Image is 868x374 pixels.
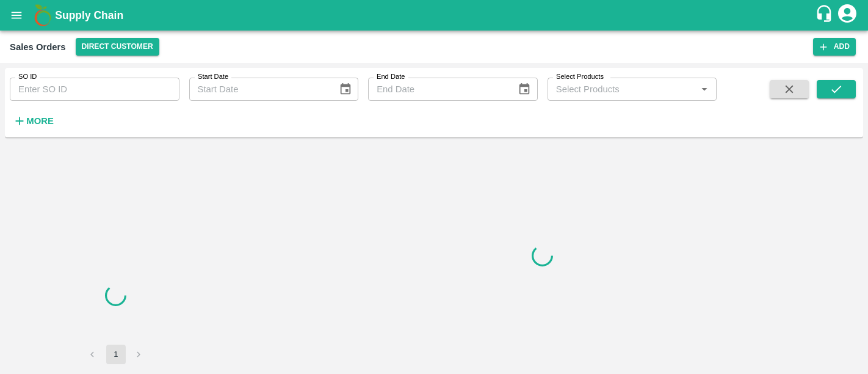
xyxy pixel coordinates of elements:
label: SO ID [18,72,37,82]
img: logo [31,3,55,28]
button: Open [696,81,712,97]
button: open drawer [2,1,31,29]
label: End Date [377,72,405,82]
label: Select Products [556,72,604,82]
input: Start Date [189,78,329,101]
div: account of current user [836,2,858,28]
input: End Date [368,78,508,101]
div: Sales Orders [10,39,66,55]
button: Add [813,38,856,56]
button: Choose date [513,78,536,101]
button: More [10,111,57,131]
button: Choose date [334,78,357,101]
button: Select DC [76,38,159,56]
input: Enter SO ID [10,78,179,101]
input: Select Products [551,81,693,97]
a: Supply Chain [55,7,815,24]
label: Start Date [198,72,228,82]
b: Supply Chain [55,9,123,21]
strong: More [26,116,54,126]
nav: pagination navigation [81,345,151,364]
button: page 1 [106,345,126,364]
div: customer-support [815,4,836,26]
